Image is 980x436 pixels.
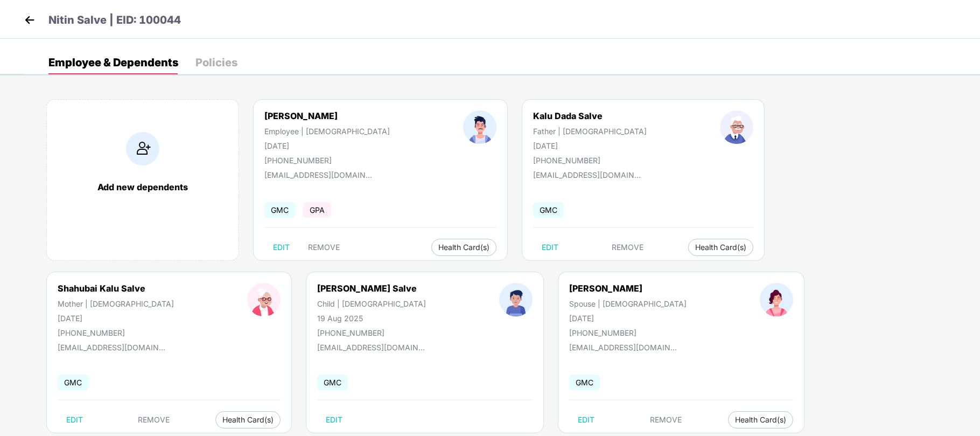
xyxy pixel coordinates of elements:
[299,239,348,256] button: REMOVE
[58,411,92,428] button: EDIT
[569,343,677,352] div: [EMAIL_ADDRESS][DOMAIN_NAME]
[317,411,351,428] button: EDIT
[264,239,298,256] button: EDIT
[58,314,174,323] div: [DATE]
[569,299,687,308] div: Spouse | [DEMOGRAPHIC_DATA]
[499,283,533,316] img: profileImage
[569,411,603,428] button: EDIT
[215,411,281,428] button: Health Card(s)
[58,182,228,192] div: Add new dependents
[58,283,174,294] div: Shahubai Kalu Salve
[22,12,38,28] img: back
[533,110,647,121] div: Kalu Dada Salve
[431,239,496,256] button: Health Card(s)
[438,245,489,250] span: Health Card(s)
[688,239,753,256] button: Health Card(s)
[463,110,496,144] img: profileImage
[58,375,88,390] span: GMC
[728,411,793,428] button: Health Card(s)
[138,416,170,424] span: REMOVE
[303,202,331,218] span: GPA
[533,156,647,165] div: [PHONE_NUMBER]
[58,299,174,308] div: Mother | [DEMOGRAPHIC_DATA]
[264,156,390,165] div: [PHONE_NUMBER]
[533,239,567,256] button: EDIT
[760,283,793,316] img: profileImage
[264,202,295,218] span: GMC
[264,141,390,150] div: [DATE]
[264,110,390,121] div: [PERSON_NAME]
[58,343,165,352] div: [EMAIL_ADDRESS][DOMAIN_NAME]
[129,411,178,428] button: REMOVE
[612,243,643,252] span: REMOVE
[641,411,690,428] button: REMOVE
[264,170,372,179] div: [EMAIL_ADDRESS][DOMAIN_NAME]
[264,127,390,136] div: Employee | [DEMOGRAPHIC_DATA]
[317,283,426,294] div: [PERSON_NAME] Salve
[569,328,687,337] div: [PHONE_NUMBER]
[66,416,83,424] span: EDIT
[533,141,647,150] div: [DATE]
[317,375,348,390] span: GMC
[317,299,426,308] div: Child | [DEMOGRAPHIC_DATA]
[695,245,746,250] span: Health Card(s)
[273,243,290,252] span: EDIT
[569,314,687,323] div: [DATE]
[569,375,600,390] span: GMC
[48,12,181,29] p: Nitin Salve | EID: 100044
[308,243,340,252] span: REMOVE
[569,283,687,294] div: [PERSON_NAME]
[650,416,682,424] span: REMOVE
[126,132,159,165] img: addIcon
[317,314,426,323] div: 19 Aug 2025
[533,127,647,136] div: Father | [DEMOGRAPHIC_DATA]
[195,57,237,68] div: Policies
[533,170,641,179] div: [EMAIL_ADDRESS][DOMAIN_NAME]
[326,416,342,424] span: EDIT
[317,328,426,337] div: [PHONE_NUMBER]
[317,343,425,352] div: [EMAIL_ADDRESS][DOMAIN_NAME]
[720,110,753,144] img: profileImage
[735,417,786,423] span: Health Card(s)
[247,283,281,316] img: profileImage
[603,239,652,256] button: REMOVE
[58,328,174,337] div: [PHONE_NUMBER]
[48,57,178,68] div: Employee & Dependents
[533,202,564,218] span: GMC
[578,416,594,424] span: EDIT
[542,243,558,252] span: EDIT
[222,417,274,423] span: Health Card(s)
